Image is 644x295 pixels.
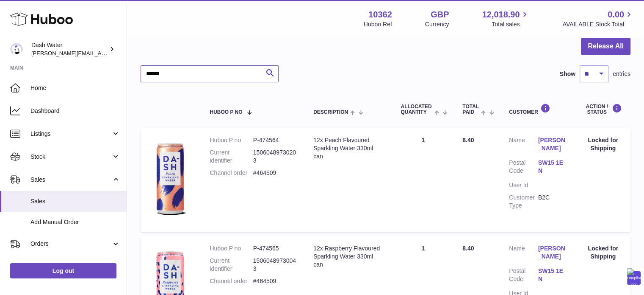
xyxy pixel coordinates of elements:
[492,20,529,28] span: Total sales
[584,104,622,115] div: Action / Status
[482,9,529,28] a: 12,018.90 Total sales
[509,267,538,285] dt: Postal Code
[462,245,474,252] span: 8.40
[253,257,296,273] dd: 15060489730043
[509,181,538,189] dt: User Id
[538,159,567,175] a: SW15 1EN
[584,136,622,152] div: Locked for Shipping
[253,277,296,285] dd: #464509
[31,41,108,57] div: Dash Water
[149,136,191,221] img: 103621706197738.png
[509,159,538,177] dt: Postal Code
[538,267,567,283] a: SW15 1EN
[364,20,392,28] div: Huboo Ref
[509,194,538,210] dt: Customer Type
[538,194,567,210] dd: B2C
[210,136,253,144] dt: Huboo P no
[613,70,630,78] span: entries
[431,9,449,20] strong: GBP
[210,169,253,177] dt: Channel order
[210,257,253,273] dt: Current identifier
[313,244,384,269] div: 12x Raspberry Flavoured Sparkling Water 330ml can
[253,244,296,253] dd: P-474565
[482,9,520,20] span: 12,018.90
[462,104,479,115] span: Total paid
[30,197,120,205] span: Sales
[562,20,634,28] span: AVAILABLE Stock Total
[253,149,296,165] dd: 15060489730203
[425,20,449,28] div: Currency
[210,244,253,253] dt: Huboo P no
[608,9,624,20] span: 0.00
[210,110,242,115] span: Huboo P no
[581,38,630,55] button: Release All
[509,244,538,263] dt: Name
[30,176,111,184] span: Sales
[538,136,567,152] a: [PERSON_NAME]
[30,153,111,161] span: Stock
[10,43,23,56] img: james@dash-water.com
[560,70,575,78] label: Show
[313,136,384,160] div: 12x Peach Flavoured Sparkling Water 330ml can
[30,240,111,248] span: Orders
[30,218,120,226] span: Add Manual Order
[538,244,567,261] a: [PERSON_NAME]
[253,169,296,177] dd: #464509
[584,244,622,261] div: Locked for Shipping
[30,130,111,138] span: Listings
[401,104,432,115] span: ALLOCATED Quantity
[30,107,120,115] span: Dashboard
[31,50,170,56] span: [PERSON_NAME][EMAIL_ADDRESS][DOMAIN_NAME]
[10,263,116,278] a: Log out
[562,9,634,28] a: 0.00 AVAILABLE Stock Total
[368,9,392,20] strong: 10362
[210,277,253,285] dt: Channel order
[392,128,454,232] td: 1
[210,149,253,165] dt: Current identifier
[313,110,348,115] span: Description
[30,84,120,92] span: Home
[509,104,567,115] div: Customer
[462,137,474,143] span: 8.40
[509,136,538,155] dt: Name
[253,136,296,144] dd: P-474564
